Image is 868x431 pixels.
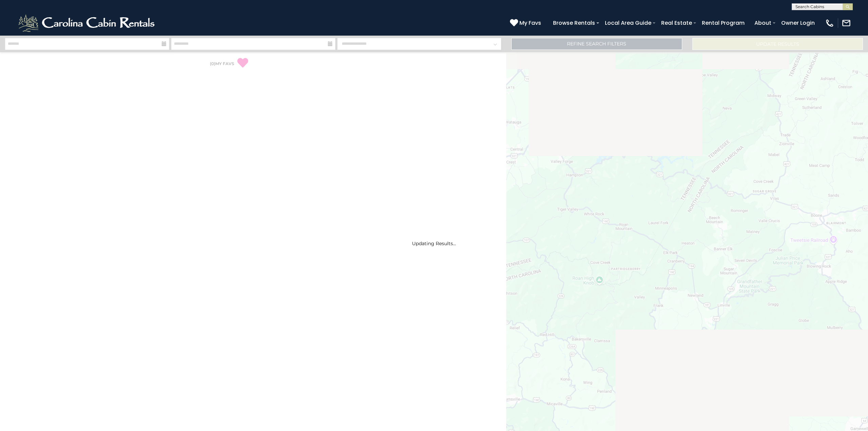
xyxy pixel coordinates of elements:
[658,17,695,29] a: Real Estate
[550,17,598,29] a: Browse Rentals
[698,17,748,29] a: Rental Program
[601,17,655,29] a: Local Area Guide
[17,13,158,33] img: White-1-2.png
[519,19,541,27] span: My Favs
[751,17,775,29] a: About
[825,18,834,28] img: phone-regular-white.png
[778,17,818,29] a: Owner Login
[842,18,851,28] img: mail-regular-white.png
[510,19,543,27] a: My Favs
